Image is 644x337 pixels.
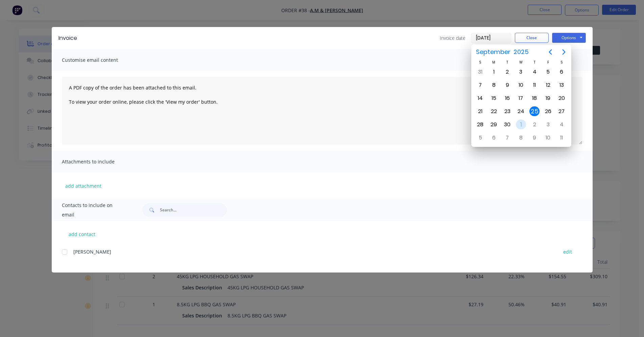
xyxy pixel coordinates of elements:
[543,133,553,143] div: Friday, October 10, 2025
[516,120,526,130] div: Today, Wednesday, October 1, 2025
[475,133,485,143] div: Sunday, October 5, 2025
[472,46,533,58] button: September2025
[544,45,557,59] button: Previous page
[62,55,136,65] span: Customise email content
[559,247,576,256] button: edit
[528,59,541,65] div: T
[475,80,485,90] div: Sunday, September 7, 2025
[160,203,227,217] input: Search...
[556,67,567,77] div: Saturday, September 6, 2025
[543,93,553,103] div: Friday, September 19, 2025
[529,80,540,90] div: Thursday, September 11, 2025
[440,34,466,42] span: Invoice date
[62,77,582,145] textarea: A PDF copy of the order has been attached to this email. To view your order online, please click ...
[543,120,553,130] div: Friday, October 3, 2025
[516,67,526,77] div: Wednesday, September 3, 2025
[556,106,567,116] div: Saturday, September 27, 2025
[552,33,586,43] button: Options
[489,80,499,90] div: Monday, September 8, 2025
[501,59,514,65] div: T
[58,34,77,42] div: Invoice
[529,106,540,116] div: Thursday, September 25, 2025
[475,46,512,58] span: September
[502,120,512,130] div: Tuesday, September 30, 2025
[502,93,512,103] div: Tuesday, September 16, 2025
[512,46,530,58] span: 2025
[541,59,555,65] div: F
[475,67,485,77] div: Sunday, August 31, 2025
[543,106,553,116] div: Friday, September 26, 2025
[557,45,571,59] button: Next page
[516,80,526,90] div: Wednesday, September 10, 2025
[489,120,499,130] div: Monday, September 29, 2025
[62,201,126,219] span: Contacts to include on email
[543,80,553,90] div: Friday, September 12, 2025
[529,93,540,103] div: Thursday, September 18, 2025
[556,93,567,103] div: Saturday, September 20, 2025
[502,67,512,77] div: Tuesday, September 2, 2025
[73,249,111,255] span: [PERSON_NAME]
[514,59,528,65] div: W
[502,80,512,90] div: Tuesday, September 9, 2025
[62,181,105,191] button: add attachment
[487,59,501,65] div: M
[489,67,499,77] div: Monday, September 1, 2025
[516,93,526,103] div: Wednesday, September 17, 2025
[555,59,568,65] div: S
[529,120,540,130] div: Thursday, October 2, 2025
[489,93,499,103] div: Monday, September 15, 2025
[556,133,567,143] div: Saturday, October 11, 2025
[474,59,487,65] div: S
[489,106,499,116] div: Monday, September 22, 2025
[529,133,540,143] div: Thursday, October 9, 2025
[475,120,485,130] div: Sunday, September 28, 2025
[543,67,553,77] div: Friday, September 5, 2025
[515,33,549,43] button: Close
[556,80,567,90] div: Saturday, September 13, 2025
[516,133,526,143] div: Wednesday, October 8, 2025
[556,120,567,130] div: Saturday, October 4, 2025
[529,67,540,77] div: Thursday, September 4, 2025
[475,93,485,103] div: Sunday, September 14, 2025
[489,133,499,143] div: Monday, October 6, 2025
[502,133,512,143] div: Tuesday, October 7, 2025
[516,106,526,116] div: Wednesday, September 24, 2025
[62,157,136,166] span: Attachments to include
[62,229,102,239] button: add contact
[475,106,485,116] div: Sunday, September 21, 2025
[502,106,512,116] div: Tuesday, September 23, 2025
